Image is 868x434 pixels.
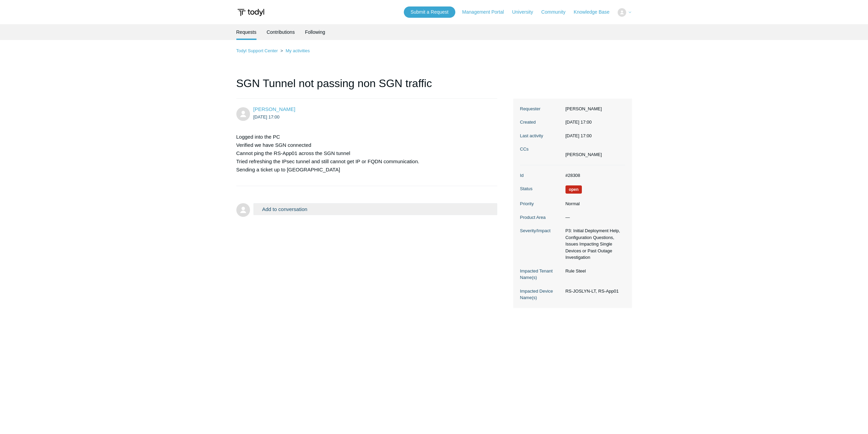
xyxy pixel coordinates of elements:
time: 2025-09-22T17:00:27Z [253,114,280,120]
dd: Normal [562,200,625,207]
a: Knowledge Base [574,9,616,16]
a: Todyl Support Center [236,48,278,53]
dt: CCs [520,146,562,153]
dt: Requester [520,106,562,112]
dd: — [562,214,625,221]
time: 2025-09-22T17:00:27+00:00 [565,120,592,125]
dd: RS-JOSLYN-LT, RS-App01 [562,288,625,295]
a: [PERSON_NAME] [253,106,295,112]
li: Todyl Support Center [236,48,279,53]
dt: Impacted Device Name(s) [520,288,562,301]
button: Add to conversation [253,203,498,215]
dt: Id [520,172,562,179]
dd: Rule Steel [562,268,625,275]
dd: [PERSON_NAME] [562,106,625,112]
dt: Last activity [520,132,562,139]
dt: Created [520,119,562,126]
li: Cody Nauta [565,151,602,158]
a: Management Portal [462,9,511,16]
h1: SGN Tunnel not passing non SGN traffic [236,75,498,99]
img: Todyl Support Center Help Center home page [236,6,265,19]
a: Contributions [267,24,295,40]
a: Submit a Request [404,6,455,18]
a: My activities [285,48,310,53]
dt: Status [520,185,562,192]
a: Community [541,9,572,16]
span: Ray Belden [253,106,295,112]
dt: Impacted Tenant Name(s) [520,268,562,281]
dd: P3: Initial Deployment Help, Configuration Questions, Issues Impacting Single Devices or Past Out... [562,227,625,261]
a: University [512,9,540,16]
a: Following [305,24,325,40]
dd: #28308 [562,172,625,179]
p: Logged into the PC Verified we have SGN connected Cannot ping the RS-App01 across the SGN tunnel ... [236,133,491,174]
dt: Severity/Impact [520,227,562,234]
span: We are working on a response for you [565,185,582,194]
li: My activities [279,48,310,53]
time: 2025-09-22T17:00:27+00:00 [565,133,592,138]
dt: Product Area [520,214,562,221]
li: Requests [236,24,256,40]
dt: Priority [520,200,562,207]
